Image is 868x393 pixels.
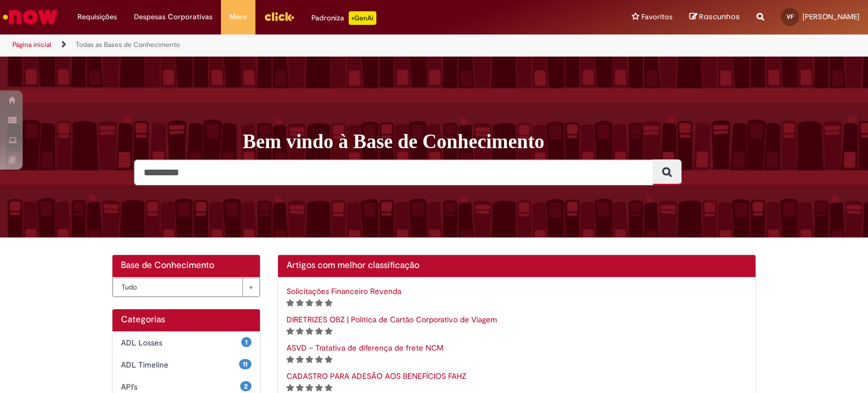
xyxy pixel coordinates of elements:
[311,11,376,25] div: Padroniza
[689,12,740,23] a: Rascunhos
[112,277,260,297] div: Bases de Conhecimento
[112,353,260,376] div: 11 ADL Timeline
[653,159,682,185] button: Pesquisar
[121,278,237,296] span: Tudo
[641,11,672,23] span: Favoritos
[243,130,765,154] h1: Bem vindo à Base de Conhecimento
[296,327,303,335] i: 2
[287,354,332,364] span: Classificação de artigo - Somente leitura
[264,8,294,25] img: click_logo_yellow_360x200.png
[287,326,332,336] span: Classificação de artigo - Somente leitura
[325,384,332,392] i: 5
[325,356,332,364] i: 5
[229,11,247,23] span: More
[1,6,59,28] img: ServiceNow
[287,384,294,392] i: 1
[112,331,260,354] div: 1 ADL Losses
[287,371,466,381] a: CADASTRO PARA ADESÃO AOS BENEFÍCIOS FAHZ
[287,382,332,392] span: Classificação de artigo - Somente leitura
[287,343,444,353] a: ASVD – Tratativa de diferença de frete NCM
[121,337,241,348] span: ADL Losses
[112,278,260,297] a: Tudo
[296,384,303,392] i: 2
[315,356,323,364] i: 4
[121,381,240,392] span: API's
[287,261,748,271] h2: Artigos com melhor classificação
[287,356,294,364] i: 1
[315,384,323,392] i: 4
[306,384,313,392] i: 3
[296,356,303,364] i: 2
[287,286,401,296] a: Solicitações Financeiro Revenda
[76,40,180,49] a: Todas as Bases de Conhecimento
[306,356,313,364] i: 3
[241,337,251,347] span: 1
[306,327,313,335] i: 3
[121,315,251,325] h1: Categorias
[239,359,251,369] span: 11
[325,327,332,335] i: 5
[349,11,376,25] p: +GenAi
[315,327,323,335] i: 4
[287,327,294,335] i: 1
[315,299,323,307] i: 4
[287,314,497,325] a: DIRETRIZES OBZ | Política de Cartão Corporativo de Viagem
[134,11,212,23] span: Despesas Corporativas
[306,299,313,307] i: 3
[8,34,570,55] ul: Trilhas de página
[787,13,793,20] span: VF
[134,159,653,185] input: Pesquisar
[121,359,239,370] span: ADL Timeline
[12,40,51,49] a: Página inicial
[699,11,740,22] span: Rascunhos
[287,299,294,307] i: 1
[121,261,251,271] h2: Base de Conhecimento
[240,381,251,391] span: 2
[325,299,332,307] i: 5
[77,11,117,23] span: Requisições
[296,299,303,307] i: 2
[287,297,332,308] span: Classificação de artigo - Somente leitura
[802,12,860,21] span: [PERSON_NAME]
